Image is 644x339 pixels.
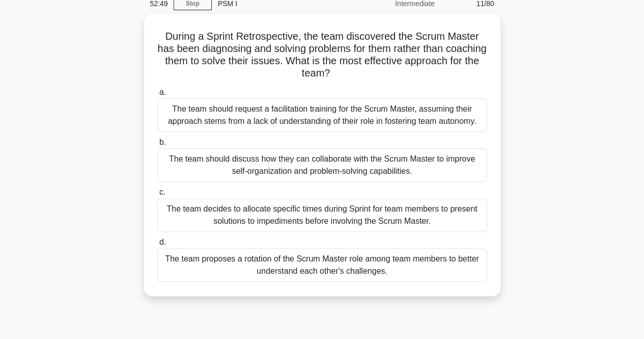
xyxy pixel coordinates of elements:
div: The team decides to allocate specific times during Sprint for team members to present solutions t... [157,198,487,232]
span: d. [159,238,166,246]
div: The team proposes a rotation of the Scrum Master role among team members to better understand eac... [157,248,487,282]
h5: During a Sprint Retrospective, the team discovered the Scrum Master has been diagnosing and solvi... [156,30,488,80]
span: c. [159,188,165,196]
div: The team should discuss how they can collaborate with the Scrum Master to improve self-organizati... [157,148,487,182]
span: a. [159,88,166,96]
span: b. [159,138,166,146]
div: The team should request a facilitation training for the Scrum Master, assuming their approach ste... [157,98,487,132]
